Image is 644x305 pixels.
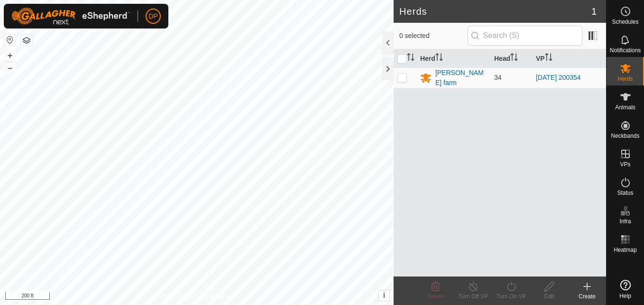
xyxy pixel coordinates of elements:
a: [DATE] 200354 [536,74,581,81]
div: Turn Off VP [454,292,492,301]
button: Map Layers [21,35,32,46]
th: Head [490,49,532,68]
span: DP [148,11,157,21]
button: i [379,290,389,301]
button: + [4,50,16,61]
a: Contact Us [206,293,234,301]
span: Schedules [612,19,638,25]
button: – [4,62,16,74]
div: Create [568,292,606,301]
p-sorticon: Activate to sort [545,55,552,62]
span: 1 [591,4,597,19]
a: Help [607,276,644,303]
span: Herds [617,76,633,82]
th: Herd [416,49,490,68]
div: Edit [530,292,568,301]
h2: Herds [399,6,591,17]
span: Infra [619,219,631,224]
span: 0 selected [399,31,468,41]
span: i [383,291,385,299]
img: Gallagher Logo [11,8,130,25]
p-sorticon: Activate to sort [435,55,443,62]
p-sorticon: Activate to sort [510,55,518,62]
span: Heatmap [614,247,637,253]
div: Turn On VP [492,292,530,301]
span: Neckbands [611,133,639,139]
button: Reset Map [4,34,16,46]
span: Animals [615,105,635,110]
span: VPs [620,162,630,167]
span: Delete [427,293,444,300]
span: 34 [494,74,502,81]
p-sorticon: Activate to sort [407,55,414,62]
a: Privacy Policy [159,293,195,301]
input: Search (S) [468,26,582,46]
span: Help [619,293,631,299]
div: [PERSON_NAME] farm [435,68,487,88]
span: Notifications [610,48,641,53]
span: Status [617,190,633,196]
th: VP [532,49,606,68]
